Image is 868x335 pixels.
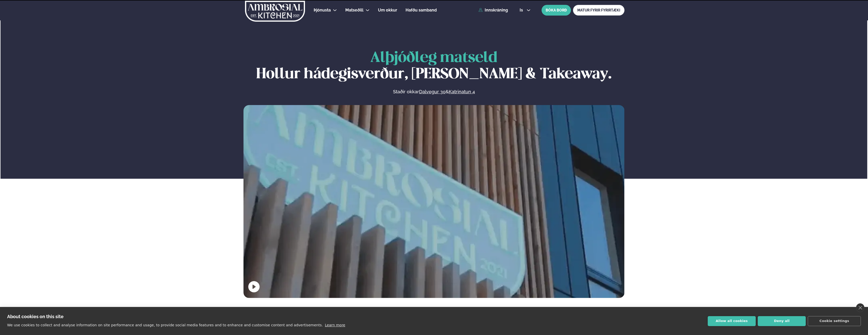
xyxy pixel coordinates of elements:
[708,316,756,326] button: Allow all cookies
[856,303,864,312] a: close
[314,8,331,12] span: Þjónusta
[758,316,806,326] button: Deny all
[337,89,530,95] p: Staðir okkar &
[7,323,323,327] p: We use cookies to collect and analyse information on site performance and usage, to provide socia...
[542,5,571,16] button: BÓKA BORÐ
[419,89,446,95] a: Dalvegur 30
[378,7,397,13] a: Um okkur
[573,5,625,16] a: MATUR FYRIR FYRIRTÆKI
[314,7,331,13] a: Þjónusta
[449,89,475,95] a: Katrinatun 4
[345,7,363,13] a: Matseðill
[243,50,625,83] h1: Hollur hádegisverður, [PERSON_NAME] & Takeaway.
[520,8,524,12] span: is
[7,314,64,319] strong: About cookies on this site
[479,8,508,12] a: Innskráning
[378,8,397,12] span: Um okkur
[516,8,535,12] button: is
[808,316,861,326] button: Cookie settings
[325,323,345,327] a: Learn more
[244,1,305,22] img: logo
[370,51,497,65] span: Alþjóðleg matseld
[345,8,363,12] span: Matseðill
[406,8,437,12] span: Hafðu samband
[406,7,437,13] a: Hafðu samband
